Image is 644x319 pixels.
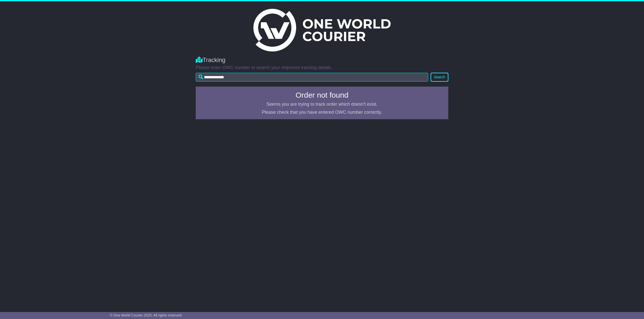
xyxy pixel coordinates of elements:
img: Light [253,9,391,51]
span: © One World Courier 2025. All rights reserved. [110,313,183,317]
h4: Order not found [199,91,445,99]
div: Tracking [196,56,448,64]
p: Seems you are trying to track order which doesn't exist. [199,102,445,107]
p: Please check that you have entered OWC number correctly. [199,110,445,115]
p: Please enter OWC number to search your shipment tracking details. [196,65,448,71]
button: Search [431,73,448,82]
